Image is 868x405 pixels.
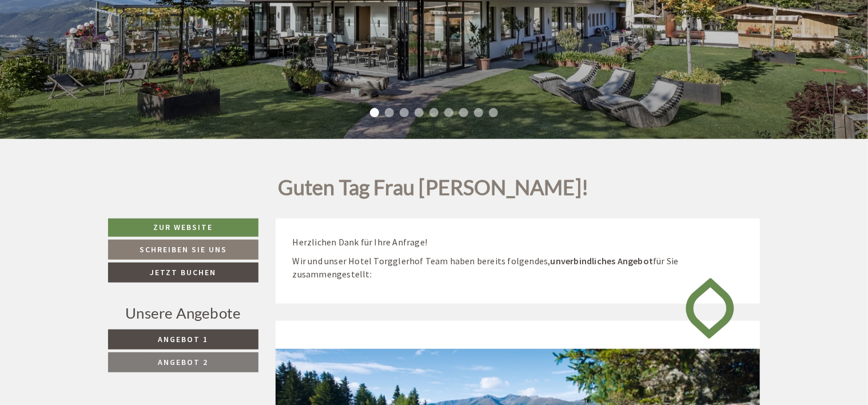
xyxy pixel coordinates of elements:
p: Herzlichen Dank für Ihre Anfrage! [293,236,743,249]
a: Zur Website [108,219,258,237]
a: Jetzt buchen [108,263,258,283]
div: [GEOGRAPHIC_DATA] [18,34,181,43]
strong: unverbindliches Angebot [551,255,654,267]
small: 08:06 [18,56,181,64]
h1: Guten Tag Frau [PERSON_NAME]! [278,176,589,205]
a: Schreiben Sie uns [108,240,258,260]
button: Senden [382,301,451,321]
p: Wir und unser Hotel Torgglerhof Team haben bereits folgendes, für Sie zusammengestellt: [293,255,743,281]
div: Unsere Angebote [108,303,258,324]
div: [DATE] [204,9,246,29]
div: Guten Tag, wie können wir Ihnen helfen? [9,31,187,66]
span: Angebot 1 [158,334,208,344]
img: image [677,268,743,349]
span: Angebot 2 [158,357,208,367]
